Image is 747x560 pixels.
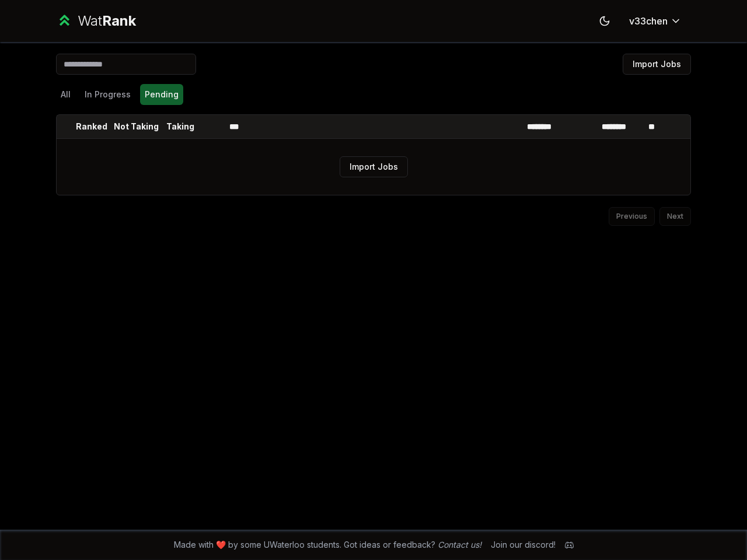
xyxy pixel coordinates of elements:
[166,121,194,132] p: Taking
[140,84,183,105] button: Pending
[340,156,408,177] button: Import Jobs
[56,12,136,30] a: WatRank
[623,54,691,75] button: Import Jobs
[438,540,481,549] a: Contact us!
[629,14,668,28] span: v33chen
[102,12,136,29] span: Rank
[174,539,481,551] span: Made with ❤️ by some UWaterloo students. Got ideas or feedback?
[491,539,556,551] div: Join our discord!
[76,121,107,132] p: Ranked
[78,12,136,30] div: Wat
[56,84,75,105] button: All
[620,10,691,32] button: v33chen
[114,121,159,132] p: Not Taking
[80,84,135,105] button: In Progress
